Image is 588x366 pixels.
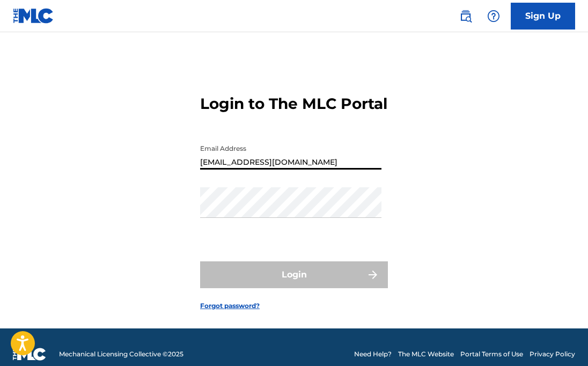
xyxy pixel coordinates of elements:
a: Forgot password? [200,301,260,311]
img: search [459,10,472,23]
img: help [487,10,500,23]
a: The MLC Website [398,349,454,359]
a: Need Help? [354,349,392,359]
img: MLC Logo [13,8,54,24]
h3: Login to The MLC Portal [200,94,387,113]
img: logo [13,348,46,361]
a: Public Search [455,5,476,27]
a: Portal Terms of Use [460,349,523,359]
a: Sign Up [511,3,575,30]
span: Mechanical Licensing Collective © 2025 [59,349,183,359]
a: Privacy Policy [530,349,575,359]
div: Help [483,5,504,27]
